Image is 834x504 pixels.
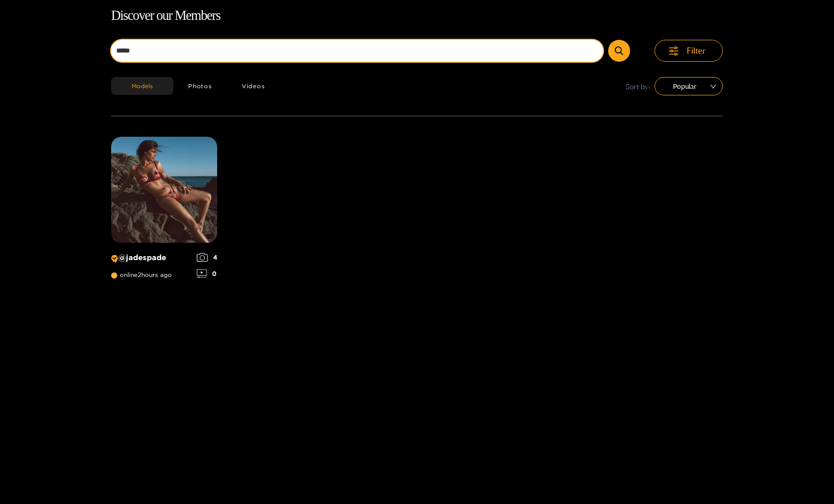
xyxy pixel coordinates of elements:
span: Filter [687,45,706,57]
h1: Discover our Members [111,5,723,27]
button: Submit Search [608,40,630,62]
span: Popular [662,79,715,94]
button: Videos [227,77,280,95]
span: Sort by: [625,81,650,92]
div: sort [655,77,723,95]
a: Creator Profile Image: jadespade@jadespadeonline2hours ago40 [111,137,217,286]
button: Photos [173,77,227,95]
span: online 2 hours ago [111,271,172,279]
div: 0 [197,269,217,278]
img: Creator Profile Image: jadespade [111,137,217,243]
button: Models [111,77,173,95]
p: @ jadespade [111,253,192,263]
button: Filter [655,40,723,62]
div: 4 [197,253,217,262]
